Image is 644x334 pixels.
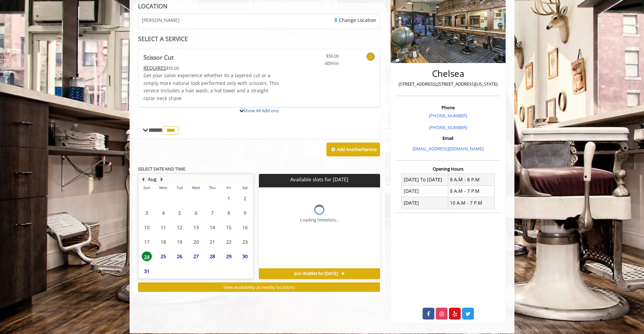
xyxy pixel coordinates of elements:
th: Sat [237,184,253,191]
td: Select day26 [171,249,188,264]
p: Get your salon experience whether its a layered cut or a simply more natural look performed only ... [143,72,279,102]
a: [PHONE_NUMBER] [429,124,467,130]
button: Add AnotherService [326,143,380,157]
b: Add Another Service [337,146,377,152]
button: Previous Month [140,176,145,183]
h3: Email [398,136,498,141]
td: 10 A.M - 7 P.M [448,197,494,209]
th: Thu [204,184,220,191]
h3: Opening Hours [396,166,500,171]
th: Tue [171,184,188,191]
div: Loading timeslots... [300,216,339,223]
div: SELECT A SERVICE [138,36,380,42]
button: View availability at nearby locations [138,282,380,292]
span: 27 [191,251,201,261]
td: Select day25 [155,249,171,264]
td: Select day27 [188,249,204,264]
td: Select day29 [220,249,237,264]
td: Select day30 [237,249,253,264]
th: Sun [139,184,155,191]
span: Join Waitlist for [DATE] [294,271,338,276]
td: Select day24 [139,249,155,264]
span: This service needs some Advance to be paid before we block your appointment [143,65,166,71]
th: Mon [155,184,171,191]
span: 24 [142,251,152,261]
td: [DATE] [402,197,448,209]
p: Available slots for [DATE] [262,177,377,182]
span: 28 [207,251,217,261]
span: 26 [175,251,185,261]
td: 8 A.M - 8 P.M [448,174,494,185]
b: LOCATION [138,2,167,10]
h3: Phone [398,105,498,110]
td: Select day28 [204,249,220,264]
span: 40min [299,60,339,67]
a: [EMAIL_ADDRESS][DOMAIN_NAME] [412,146,484,152]
span: 30 [240,251,250,261]
a: $50.00 [299,49,339,67]
span: [PERSON_NAME] [142,18,180,23]
td: [DATE] [402,185,448,197]
div: $55.00 [143,64,279,72]
h2: Chelsea [398,69,498,79]
span: 29 [224,251,234,261]
td: [DATE] To [DATE] [402,174,448,185]
span: 31 [142,266,152,276]
b: Scissor Cut [143,53,173,62]
p: [STREET_ADDRESS],[STREET_ADDRESS][US_STATE] [398,81,498,88]
span: 25 [158,251,168,261]
div: Scissor Cut Add-onS [138,107,380,108]
a: Show All Add-ons [244,108,278,114]
td: Select day31 [139,264,155,278]
b: SELECT DATE AND TIME [138,166,185,172]
a: [PHONE_NUMBER] [429,113,467,119]
button: Aug [148,176,157,183]
td: 8 A.M - 7 P.M [448,185,494,197]
th: Fri [220,184,237,191]
a: Change Location [334,17,376,23]
span: View availability at nearby locations [223,284,295,290]
button: Next Month [159,176,164,183]
th: Wed [188,184,204,191]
